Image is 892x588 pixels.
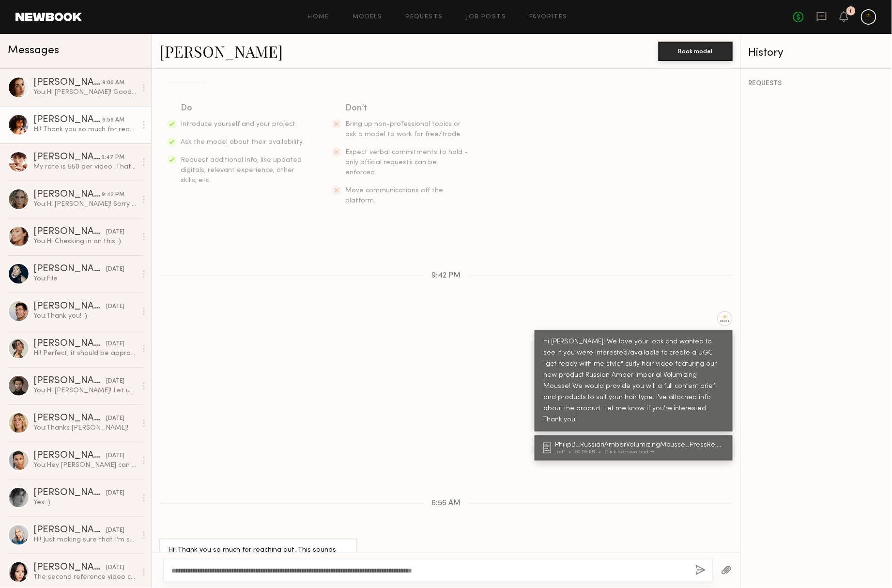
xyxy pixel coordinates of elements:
[33,488,106,498] div: [PERSON_NAME]
[466,14,507,20] a: Job Posts
[159,41,283,62] a: [PERSON_NAME]
[33,376,106,386] div: [PERSON_NAME]
[345,121,462,138] span: Bring up non-professional topics or ask a model to work for free/trade.
[33,535,137,544] div: Hi! Just making sure that I’m sending raw files for you to edit? I don’t do editing or add anythi...
[543,337,724,426] div: Hi [PERSON_NAME]! We love your look and wanted to see if you were interested/available to create ...
[33,311,137,321] div: You: Thank you! :)
[345,187,443,204] span: Move communications off the platform.
[33,451,106,461] div: [PERSON_NAME]
[431,499,461,508] span: 6:56 AM
[33,88,137,97] div: You: Hi [PERSON_NAME]! Good to hear from you. We have a little tighter budget this quarter. Is th...
[101,153,124,162] div: 9:47 PM
[575,449,605,455] div: 59.98 KB
[749,80,884,87] div: REQUESTS
[181,139,304,145] span: Ask the model about their availability.
[555,442,727,449] div: PhilipB_RussianAmberVolumizingMousse_PressRelease
[33,125,137,134] div: Hi! Thank you so much for reaching out. This sounds amazing I would love to create UGC for you!
[543,442,727,455] a: PhilipB_RussianAmberVolumizingMousse_PressRelease.pdf59.98 KBClick to download
[8,45,59,56] span: Messages
[529,14,568,20] a: Favorites
[33,573,137,582] div: The second reference video can work at a $300 rate, provided it doesn’t require showing hair wash...
[33,162,137,171] div: My rate is 550 per video. That includes organic social usage
[431,272,461,280] span: 9:42 PM
[106,302,124,311] div: [DATE]
[106,563,124,573] div: [DATE]
[33,386,137,395] div: You: Hi [PERSON_NAME]! Let us know if you're interested!
[33,264,106,274] div: [PERSON_NAME]
[33,423,137,433] div: You: Thanks [PERSON_NAME]!
[106,414,124,423] div: [DATE]
[659,42,733,61] button: Book model
[33,563,106,573] div: [PERSON_NAME]
[106,265,124,274] div: [DATE]
[33,78,102,88] div: [PERSON_NAME]
[106,340,124,349] div: [DATE]
[106,228,124,237] div: [DATE]
[106,489,124,498] div: [DATE]
[33,461,137,470] div: You: Hey [PERSON_NAME] can you please respond? We paid you and didn't receive the final asset.
[102,78,124,88] div: 9:06 AM
[345,149,468,176] span: Expect verbal commitments to hold - only official requests can be enforced.
[33,274,137,283] div: You: File
[33,498,137,507] div: Yes :)
[555,449,575,455] div: .pdf
[33,115,102,125] div: [PERSON_NAME]
[353,14,382,20] a: Models
[106,451,124,461] div: [DATE]
[33,237,137,246] div: You: Hi Checking in on this :)
[605,449,654,455] div: Click to download
[102,116,124,125] div: 6:56 AM
[850,9,852,14] div: 1
[659,46,733,55] a: Book model
[106,377,124,386] div: [DATE]
[181,157,302,184] span: Request additional info, like updated digitals, relevant experience, other skills, etc.
[33,414,106,423] div: [PERSON_NAME]
[106,526,124,535] div: [DATE]
[33,349,137,358] div: Hi! Perfect, it should be approved (:
[102,190,124,200] div: 9:42 PM
[33,302,106,311] div: [PERSON_NAME]
[33,227,106,237] div: [PERSON_NAME]
[181,121,297,127] span: Introduce yourself and your project.
[345,102,469,115] div: Don’t
[406,14,443,20] a: Requests
[33,153,101,162] div: [PERSON_NAME]
[33,190,102,200] div: [PERSON_NAME]
[33,526,106,535] div: [PERSON_NAME]
[33,339,106,349] div: [PERSON_NAME]
[308,14,330,20] a: Home
[168,545,349,567] div: Hi! Thank you so much for reaching out. This sounds amazing I would love to create UGC for you!
[749,47,884,59] div: History
[181,102,305,115] div: Do
[33,200,137,209] div: You: Hi [PERSON_NAME]! Sorry I totally fell off here! Coming back with another opportunity to cre...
